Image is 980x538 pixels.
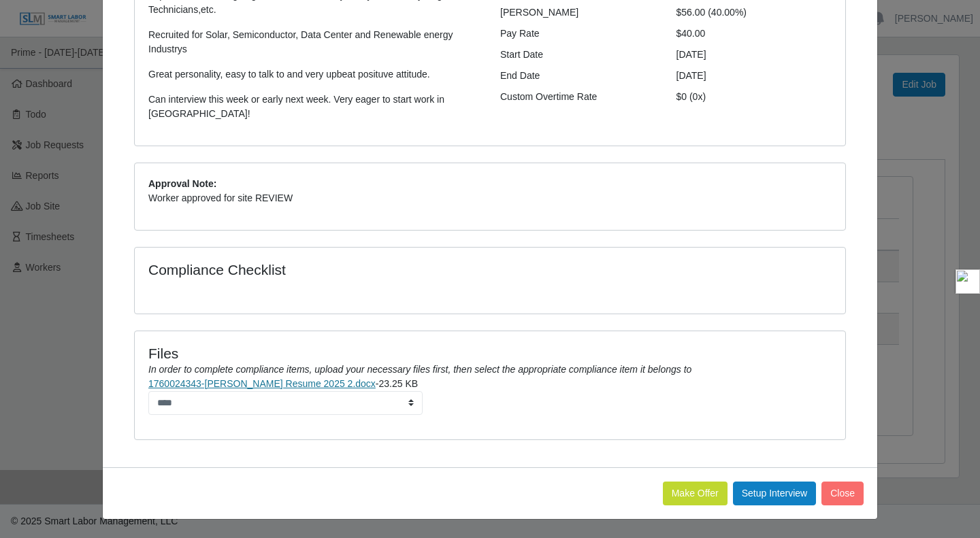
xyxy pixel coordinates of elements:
[490,69,666,83] div: End Date
[148,378,376,389] a: 1760024343-[PERSON_NAME] Resume 2025 2.docx
[676,70,706,81] span: [DATE]
[666,48,843,62] div: [DATE]
[379,378,419,389] span: 23.25 KB
[148,28,480,56] p: Recruited for Solar, Semiconductor, Data Center and Renewable energy Industrys
[148,364,691,375] i: In order to complete compliance items, upload your necessary files first, then select the appropr...
[490,27,666,41] div: Pay Rate
[663,482,728,505] button: Make Offer
[148,67,480,82] p: Great personality, easy to talk to and very upbeat posituve attitude.
[733,482,817,505] button: Setup Interview
[666,27,843,41] div: $40.00
[821,482,864,505] button: Close
[955,269,980,294] img: toggle-logo.svg
[490,90,666,104] div: Custom Overtime Rate
[676,91,706,102] span: $0 (0x)
[148,93,480,121] p: Can interview this week or early next week. Very eager to start work in [GEOGRAPHIC_DATA]!
[148,261,597,278] h4: Compliance Checklist
[148,345,832,362] h4: Files
[148,178,216,189] b: Approval Note:
[490,48,666,62] div: Start Date
[148,191,832,205] p: Worker approved for site REVIEW
[148,377,832,415] li: -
